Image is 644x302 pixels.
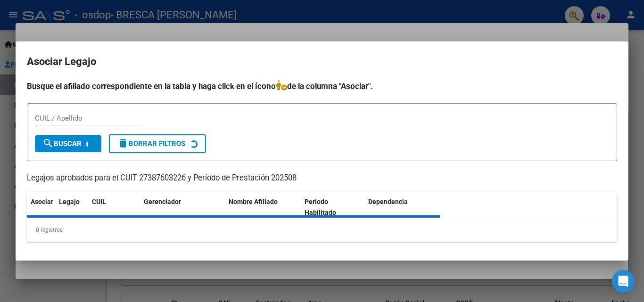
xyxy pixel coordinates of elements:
[42,139,82,148] span: Buscar
[117,138,129,149] mat-icon: delete
[364,192,440,223] datatable-header-cell: Dependencia
[88,192,140,223] datatable-header-cell: CUIL
[144,198,181,205] span: Gerenciador
[27,80,617,92] h4: Busque el afiliado correspondiente en la tabla y haga click en el ícono de la columna "Asociar".
[59,198,80,205] span: Legajo
[42,138,54,149] mat-icon: search
[117,139,185,148] span: Borrar Filtros
[140,192,225,223] datatable-header-cell: Gerenciador
[27,192,55,223] datatable-header-cell: Asociar
[612,270,635,293] div: Open Intercom Messenger
[301,192,364,223] datatable-header-cell: Periodo Habilitado
[55,192,88,223] datatable-header-cell: Legajo
[229,198,278,205] span: Nombre Afiliado
[92,198,106,205] span: CUIL
[31,198,53,205] span: Asociar
[109,134,206,153] button: Borrar Filtros
[27,218,617,242] div: 0 registros
[35,135,101,152] button: Buscar
[368,198,408,205] span: Dependencia
[27,53,617,71] h2: Asociar Legajo
[27,172,617,184] p: Legajos aprobados para el CUIT 27387603226 y Período de Prestación 202508
[225,192,301,223] datatable-header-cell: Nombre Afiliado
[305,198,336,216] span: Periodo Habilitado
